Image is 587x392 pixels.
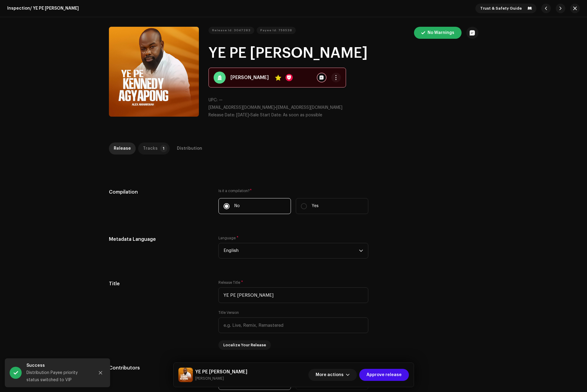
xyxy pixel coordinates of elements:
[195,375,247,381] small: YE PE KENNEDY AGYAPONG
[177,142,202,155] div: Distribution
[218,310,239,315] label: Title Version
[260,24,292,36] span: Payee Id: 756538
[109,364,209,372] h5: Contributors
[276,106,342,110] span: [EMAIL_ADDRESS][DOMAIN_NAME]
[236,113,249,117] span: [DATE]
[209,113,250,117] span: •
[209,98,218,102] span: UPC:
[209,113,235,117] span: Release Date:
[219,98,223,102] span: —
[312,203,319,209] p: Yes
[209,105,478,111] p: •
[143,142,158,155] div: Tracks
[178,368,193,382] img: 525f4d7f-b891-4b11-b28f-0fa502746d8a
[250,113,282,117] span: Sale Start Date:
[212,24,251,36] span: Release Id: 3047283
[109,280,209,287] h5: Title
[109,236,209,243] h5: Metadata Language
[218,317,368,333] input: e.g. Live, Remix, Remastered
[218,340,271,350] button: Localize Your Release
[218,287,368,303] input: e.g. My Great Song
[366,369,402,381] span: Approve release
[209,106,275,110] span: [EMAIL_ADDRESS][DOMAIN_NAME]
[234,203,240,209] p: No
[230,74,269,81] strong: [PERSON_NAME]
[26,362,90,369] div: Success
[160,145,167,152] p-badge: 1
[257,27,296,34] button: Payee Id: 756538
[114,142,131,155] div: Release
[359,243,363,258] div: dropdown trigger
[308,369,357,381] button: More actions
[94,367,107,379] button: Close
[218,188,368,193] label: Is it a compilation?
[224,243,359,258] span: English
[209,27,254,34] button: Release Id: 3047283
[223,339,266,351] span: Localize Your Release
[316,369,344,381] span: More actions
[283,113,322,117] span: As soon as possible
[195,368,247,375] h5: YE PE KENNEDY AGYAPONG
[209,44,478,63] h1: YE PE [PERSON_NAME]
[26,369,90,384] div: Distribution Payee priority status switched to VIP
[218,280,243,285] label: Release Title
[218,236,239,240] label: Language
[359,369,409,381] button: Approve release
[109,188,209,196] h5: Compilation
